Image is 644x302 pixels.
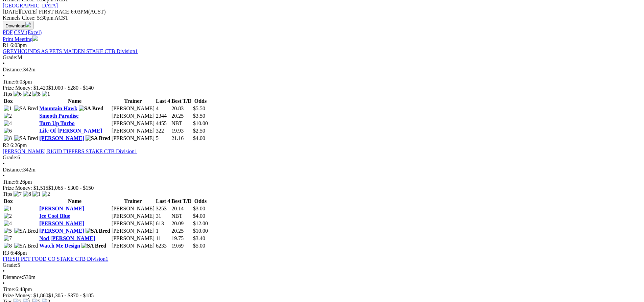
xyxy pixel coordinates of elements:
[156,220,170,227] td: 613
[3,9,38,15] span: [DATE]
[3,293,641,299] div: Prize Money: $1,860
[10,142,27,148] span: 6:26pm
[171,127,192,134] td: 19.93
[3,29,13,35] a: PDF
[3,167,23,172] span: Distance:
[156,228,170,234] td: 1
[193,128,205,134] span: $2.50
[171,105,192,112] td: 20.83
[39,206,84,211] a: [PERSON_NAME]
[4,98,13,104] span: Box
[32,191,41,197] img: 1
[111,105,155,112] td: [PERSON_NAME]
[156,98,170,104] th: Last 4
[3,48,138,54] a: GREYHOUNDS AS PETS MAIDEN STAKE CTB Division1
[3,179,641,185] div: 6:26pm
[3,15,641,21] div: Kennels Close: 5:30pm ACST
[4,228,12,234] img: 5
[3,256,108,262] a: FRESH PET FOOD CO STAKE CTB Division1
[3,185,641,191] div: Prize Money: $1,515
[156,120,170,127] td: 4455
[3,142,9,148] span: R2
[48,85,94,91] span: $1,000 - $280 - $140
[111,228,155,234] td: [PERSON_NAME]
[4,120,12,126] img: 4
[193,135,205,141] span: $4.00
[156,198,170,205] th: Last 4
[3,179,16,185] span: Time:
[10,250,27,256] span: 6:48pm
[3,155,641,161] div: 6
[79,106,103,112] img: SA Bred
[3,155,18,160] span: Grade:
[3,79,641,85] div: 6:03pm
[3,9,20,15] span: [DATE]
[111,98,155,104] th: Trainer
[4,198,13,204] span: Box
[4,235,12,241] img: 7
[193,235,205,241] span: $3.40
[3,167,641,173] div: 342m
[171,242,192,249] td: 19.69
[171,198,192,205] th: Best T/D
[156,242,170,249] td: 6233
[14,191,22,197] img: 7
[3,173,5,179] span: •
[10,42,27,48] span: 6:03pm
[3,262,641,268] div: 5
[156,213,170,219] td: 31
[3,61,5,66] span: •
[48,185,94,191] span: $1,065 - $300 - $150
[111,113,155,119] td: [PERSON_NAME]
[156,127,170,134] td: 322
[4,213,12,219] img: 2
[3,67,23,72] span: Distance:
[3,280,5,286] span: •
[39,235,95,241] a: Nod [PERSON_NAME]
[23,191,31,197] img: 8
[14,106,38,112] img: SA Bred
[3,161,5,166] span: •
[3,268,5,274] span: •
[111,213,155,219] td: [PERSON_NAME]
[3,42,9,48] span: R1
[14,29,42,35] a: CSV (Excel)
[111,205,155,212] td: [PERSON_NAME]
[39,9,71,15] span: FIRST RACE:
[3,91,12,97] span: Tips
[39,243,80,249] a: Watch Me Design
[193,220,208,226] span: $12.00
[111,127,155,134] td: [PERSON_NAME]
[3,148,137,154] a: [PERSON_NAME] RIGID TIPPERS STAKE CTB Division1
[3,191,12,197] span: Tips
[39,128,102,134] a: Life Of [PERSON_NAME]
[171,205,192,212] td: 20.14
[39,135,84,141] a: [PERSON_NAME]
[39,98,111,104] th: Name
[39,198,111,205] th: Name
[3,274,641,280] div: 530m
[39,9,106,15] span: 6:03PM(ACST)
[171,135,192,142] td: 21.16
[111,235,155,242] td: [PERSON_NAME]
[193,228,208,234] span: $10.00
[111,242,155,249] td: [PERSON_NAME]
[111,120,155,127] td: [PERSON_NAME]
[4,220,12,227] img: 4
[3,286,641,293] div: 6:48pm
[4,106,12,112] img: 1
[171,228,192,234] td: 20.25
[3,36,38,42] a: Print Meeting
[4,128,12,134] img: 6
[193,206,205,211] span: $3.00
[4,113,12,119] img: 2
[171,213,192,219] td: NBT
[3,286,16,292] span: Time:
[4,135,12,141] img: 8
[3,262,18,268] span: Grade:
[171,220,192,227] td: 20.09
[86,135,110,141] img: SA Bred
[193,113,205,119] span: $3.50
[3,274,23,280] span: Distance:
[14,91,22,97] img: 6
